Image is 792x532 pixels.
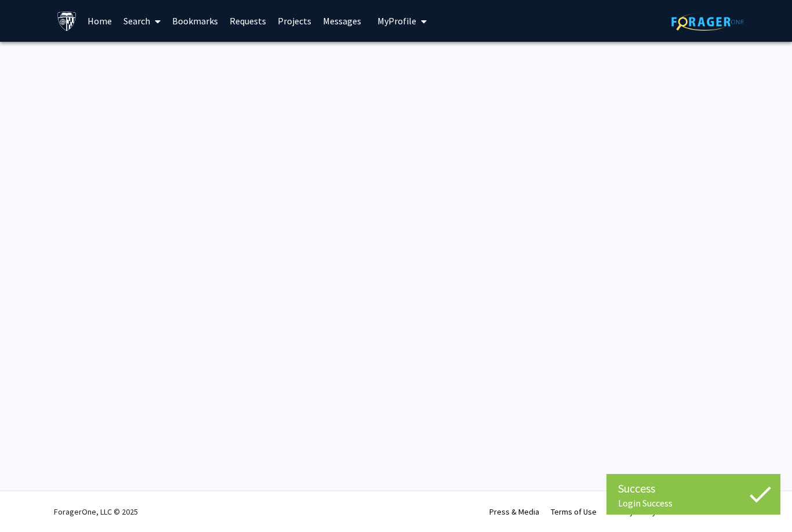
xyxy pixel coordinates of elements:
div: Login Success [618,497,769,509]
div: ForagerOne, LLC © 2025 [54,491,138,532]
div: Success [618,480,769,497]
a: Messages [317,1,367,41]
a: Search [118,1,166,41]
a: Projects [272,1,317,41]
img: Johns Hopkins University Logo [57,11,77,31]
a: Requests [224,1,272,41]
img: ForagerOne Logo [671,13,744,31]
a: Bookmarks [166,1,224,41]
a: Terms of Use [551,506,597,517]
a: Press & Media [489,506,539,517]
a: Home [82,1,118,41]
span: My Profile [377,15,416,27]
